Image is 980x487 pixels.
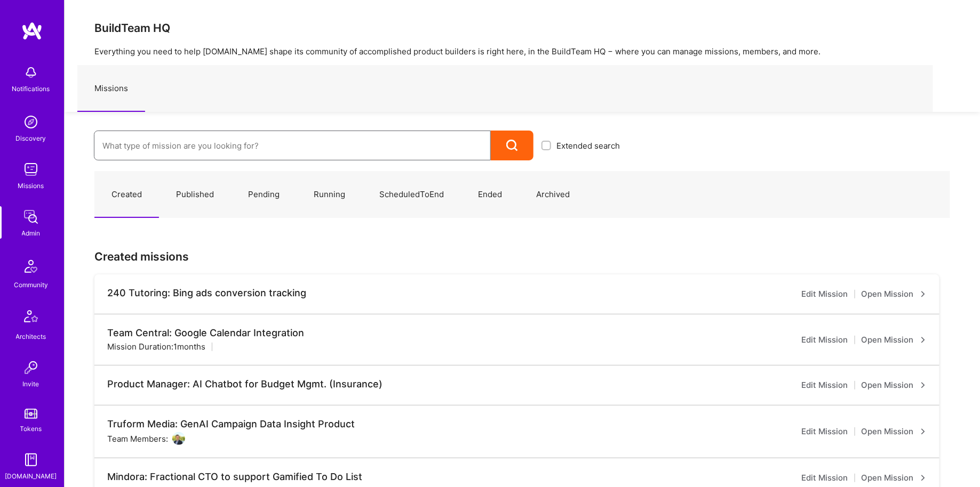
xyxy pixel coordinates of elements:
[21,21,43,40] img: logo
[862,288,927,301] a: Open Mission
[12,83,50,94] div: Notifications
[556,140,620,151] span: Extended search
[920,337,927,343] i: icon ArrowRight
[920,475,927,481] i: icon ArrowRight
[94,172,159,218] a: Created
[107,471,362,483] div: Mindora: Fractional CTO to support Gamified To Do List
[77,66,145,112] a: Missions
[25,409,37,419] img: tokens
[22,228,41,239] div: Admin
[506,140,519,152] i: icon Search
[20,449,42,470] img: guide book
[862,379,927,392] a: Open Mission
[107,418,355,430] div: Truform Media: GenAI Campaign Data Insight Product
[802,334,848,346] a: Edit Mission
[802,472,848,484] a: Edit Mission
[20,357,42,378] img: Invite
[107,287,306,299] div: 240 Tutoring: Bing ads conversion tracking
[107,341,205,352] div: Mission Duration: 1 months
[23,378,39,389] div: Invite
[920,428,927,435] i: icon ArrowRight
[862,425,927,438] a: Open Mission
[862,334,927,346] a: Open Mission
[107,378,383,390] div: Product Manager: AI Chatbot for Budget Mgmt. (Insurance)
[20,423,42,434] div: Tokens
[16,331,46,342] div: Architects
[20,62,42,83] img: bell
[20,111,42,133] img: discovery
[862,472,927,484] a: Open Mission
[107,432,185,445] div: Team Members:
[172,432,185,445] img: User Avatar
[802,288,848,301] a: Edit Mission
[159,172,231,218] a: Published
[5,470,57,482] div: [DOMAIN_NAME]
[519,172,587,218] a: Archived
[231,172,297,218] a: Pending
[297,172,362,218] a: Running
[920,291,927,297] i: icon ArrowRight
[18,254,44,279] img: Community
[362,172,461,218] a: ScheduledToEnd
[94,250,950,263] h3: Created missions
[16,133,46,144] div: Discovery
[20,159,42,180] img: teamwork
[802,425,848,438] a: Edit Mission
[94,46,950,57] p: Everything you need to help [DOMAIN_NAME] shape its community of accomplished product builders is...
[920,382,927,388] i: icon ArrowRight
[18,180,44,191] div: Missions
[802,379,848,392] a: Edit Mission
[18,305,44,331] img: Architects
[461,172,519,218] a: Ended
[102,132,482,159] input: What type of mission are you looking for?
[20,206,42,228] img: admin teamwork
[107,327,304,339] div: Team Central: Google Calendar Integration
[94,21,950,35] h3: BuildTeam HQ
[14,279,48,290] div: Community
